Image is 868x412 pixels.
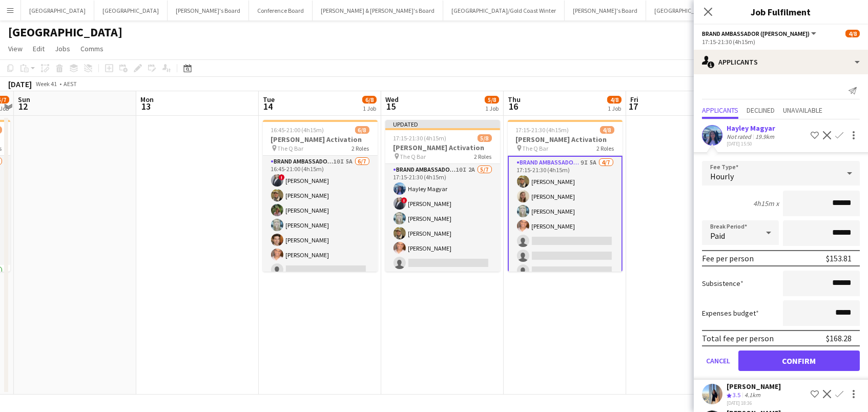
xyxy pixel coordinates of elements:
[34,80,59,88] span: Week 41
[385,95,399,104] span: Wed
[362,96,377,104] span: 6/8
[384,100,399,112] span: 15
[478,134,492,142] span: 5/8
[600,126,614,134] span: 4/8
[845,30,860,37] span: 4/8
[400,153,426,160] span: The Q Bar
[278,145,304,152] span: The Q Bar
[702,253,754,263] div: Fee per person
[385,120,500,272] app-job-card: Updated17:15-21:30 (4h15m)5/8[PERSON_NAME] Activation The Q Bar2 RolesBrand Ambassador ([PERSON_N...
[4,42,27,55] a: View
[702,333,774,343] div: Total fee per person
[742,391,762,400] div: 4.1km
[702,107,738,114] span: Applicants
[385,164,500,288] app-card-role: Brand Ambassador ([PERSON_NAME])10I2A5/717:15-21:30 (4h15m)Hayley Magyar![PERSON_NAME][PERSON_NAM...
[443,1,565,20] button: [GEOGRAPHIC_DATA]/Gold Coast Winter
[694,50,868,74] div: Applicants
[485,96,499,104] span: 5/8
[710,231,725,241] span: Paid
[394,134,447,142] span: 17:15-21:30 (4h15m)
[783,107,822,114] span: Unavailable
[55,44,70,53] span: Jobs
[363,105,376,112] div: 1 Job
[646,1,778,20] button: [GEOGRAPHIC_DATA]/[GEOGRAPHIC_DATA]
[263,135,378,144] h3: [PERSON_NAME] Activation
[76,42,108,55] a: Comms
[727,133,753,140] div: Not rated
[702,38,860,46] div: 17:15-21:30 (4h15m)
[8,44,23,53] span: View
[607,96,622,104] span: 4/8
[702,351,734,371] button: Cancel
[271,126,324,134] span: 16:45-21:00 (4h15m)
[313,1,443,20] button: [PERSON_NAME] & [PERSON_NAME]'s Board
[727,382,781,391] div: [PERSON_NAME]
[753,133,776,140] div: 19.9km
[21,1,94,20] button: [GEOGRAPHIC_DATA]
[18,95,30,104] span: Sun
[139,100,154,112] span: 13
[352,145,369,152] span: 2 Roles
[8,25,122,40] h1: [GEOGRAPHIC_DATA]
[51,42,74,55] a: Jobs
[29,42,49,55] a: Edit
[279,174,285,180] span: !
[16,100,30,112] span: 12
[508,95,521,104] span: Thu
[261,100,275,112] span: 14
[263,120,378,272] app-job-card: 16:45-21:00 (4h15m)6/8[PERSON_NAME] Activation The Q Bar2 RolesBrand Ambassador ([PERSON_NAME])10...
[263,156,378,280] app-card-role: Brand Ambassador ([PERSON_NAME])10I5A6/716:45-21:00 (4h15m)![PERSON_NAME][PERSON_NAME][PERSON_NAM...
[94,1,168,20] button: [GEOGRAPHIC_DATA]
[508,120,623,272] app-job-card: 17:15-21:30 (4h15m)4/8[PERSON_NAME] Activation The Q Bar2 RolesBrand Ambassador ([PERSON_NAME])9I...
[506,100,521,112] span: 16
[727,400,781,406] div: [DATE] 18:36
[401,197,407,203] span: !
[727,140,776,147] div: [DATE] 15:50
[8,79,32,89] div: [DATE]
[33,44,45,53] span: Edit
[508,135,623,144] h3: [PERSON_NAME] Activation
[597,145,614,152] span: 2 Roles
[702,30,818,37] button: Brand Ambassador ([PERSON_NAME])
[168,1,249,20] button: [PERSON_NAME]'s Board
[64,80,77,88] div: AEST
[565,1,646,20] button: [PERSON_NAME]'s Board
[738,351,860,371] button: Confirm
[385,143,500,152] h3: [PERSON_NAME] Activation
[516,126,569,134] span: 17:15-21:30 (4h15m)
[702,30,810,37] span: Brand Ambassador (Mon - Fri)
[710,171,734,181] span: Hourly
[702,308,759,318] label: Expenses budget
[80,44,104,53] span: Comms
[727,123,776,133] div: Hayley Magyar
[733,391,740,399] span: 3.5
[485,105,499,112] div: 1 Job
[355,126,369,134] span: 6/8
[474,153,492,160] span: 2 Roles
[508,156,623,282] app-card-role: Brand Ambassador ([PERSON_NAME])9I5A4/717:15-21:30 (4h15m)[PERSON_NAME][PERSON_NAME][PERSON_NAME]...
[263,95,275,104] span: Tue
[385,120,500,128] div: Updated
[608,105,621,112] div: 1 Job
[826,333,852,343] div: $168.28
[629,100,638,112] span: 17
[140,95,154,104] span: Mon
[826,253,852,263] div: $153.81
[249,1,313,20] button: Conference Board
[747,107,775,114] span: Declined
[753,199,779,208] div: 4h15m x
[630,95,638,104] span: Fri
[523,145,549,152] span: The Q Bar
[702,279,743,288] label: Subsistence
[694,5,868,18] h3: Job Fulfilment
